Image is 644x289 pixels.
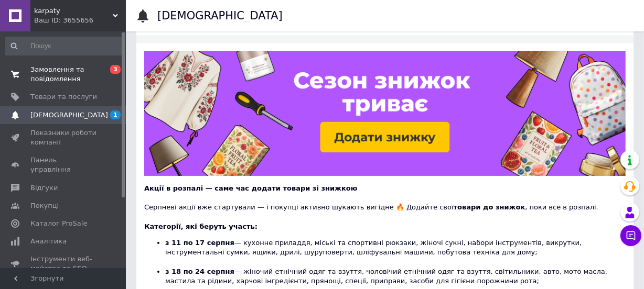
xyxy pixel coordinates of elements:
[144,184,357,192] b: Акції в розпалі — саме час додати товари зі знижкою
[165,239,234,247] b: з 11 по 17 серпня
[34,16,126,25] div: Ваш ID: 3655656
[157,9,283,22] h1: [DEMOGRAPHIC_DATA]
[144,223,257,230] b: Категорії, які беруть участь:
[30,65,97,84] span: Замовлення та повідомлення
[454,203,525,211] b: товари до знижок
[30,183,58,193] span: Відгуки
[34,6,113,16] span: karpaty
[30,128,97,147] span: Показники роботи компанії
[30,155,97,174] span: Панель управління
[165,268,234,275] b: з 18 по 24 серпня
[30,110,108,120] span: [DEMOGRAPHIC_DATA]
[30,92,97,102] span: Товари та послуги
[165,238,626,267] li: — кухонне приладдя, міські та спортивні рюкзаки, жіночі сукні, набори інструментів, викрутки, інс...
[165,267,626,286] li: — жіночий етнічний одяг та взуття, чоловічий етнічний одяг та взуття, світильники, авто, мото мас...
[144,193,626,212] div: Серпневі акції вже стартували — і покупці активно шукають вигідне 🔥 Додайте свої , поки все в роз...
[110,65,121,74] span: 3
[620,225,641,246] button: Чат з покупцем
[30,219,87,228] span: Каталог ProSale
[30,237,67,246] span: Аналітика
[5,37,123,55] input: Пошук
[110,110,121,119] span: 1
[30,201,59,210] span: Покупці
[30,254,97,273] span: Інструменти веб-майстра та SEO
